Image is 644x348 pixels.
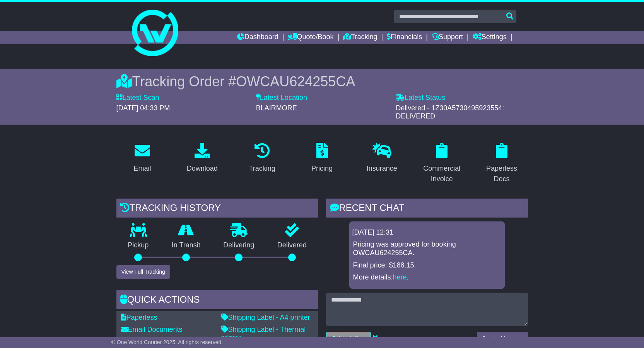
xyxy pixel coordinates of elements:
[476,140,528,187] a: Paperless Docs
[116,94,159,102] label: Latest Scan
[116,241,161,250] p: Pickup
[353,261,501,270] p: Final price: $188.15.
[160,241,212,250] p: In Transit
[256,94,307,102] label: Latest Location
[306,140,338,177] a: Pricing
[396,104,504,120] span: Delivered - 1Z30A5730495923554: DELIVERED
[353,273,501,282] p: More details: .
[353,240,501,257] p: Pricing was approved for booking OWCAU624255CA.
[116,290,318,311] div: Quick Actions
[387,31,422,44] a: Financials
[244,140,280,177] a: Tracking
[221,314,310,321] a: Shipping Label - A4 printer
[311,163,333,174] div: Pricing
[343,31,377,44] a: Tracking
[249,163,275,174] div: Tracking
[133,163,151,174] div: Email
[432,31,463,44] a: Support
[121,314,157,321] a: Paperless
[326,199,528,219] div: RECENT CHAT
[477,332,528,345] button: Send a Message
[116,199,318,219] div: Tracking history
[212,241,266,250] p: Delivering
[182,140,223,177] a: Download
[266,241,318,250] p: Delivered
[393,273,407,281] a: here
[128,140,156,177] a: Email
[396,94,445,102] label: Latest Status
[111,339,223,345] span: © One World Courier 2025. All rights reserved.
[288,31,333,44] a: Quote/Book
[116,73,528,90] div: Tracking Order #
[362,140,402,177] a: Insurance
[121,326,183,333] a: Email Documents
[187,163,218,174] div: Download
[221,326,306,342] a: Shipping Label - Thermal printer
[236,74,355,89] span: OWCAU624255CA
[416,140,468,187] a: Commercial Invoice
[473,31,507,44] a: Settings
[116,265,170,279] button: View Full Tracking
[237,31,278,44] a: Dashboard
[421,163,463,184] div: Commercial Invoice
[352,228,502,237] div: [DATE] 12:31
[256,104,297,112] span: BLAIRMORE
[367,163,397,174] div: Insurance
[481,163,523,184] div: Paperless Docs
[116,104,170,112] span: [DATE] 04:33 PM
